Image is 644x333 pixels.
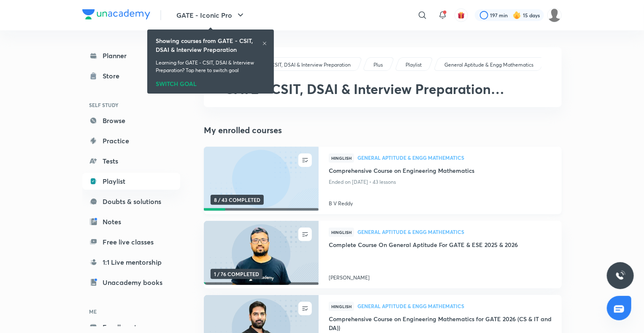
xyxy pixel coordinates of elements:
a: Tests [82,153,180,169]
a: Unacademy books [82,274,180,291]
img: ttu [615,271,625,281]
a: B V Reddy [329,196,552,207]
a: Practice [82,132,180,149]
a: new-thumbnail1 / 76 COMPLETED [204,221,319,288]
h6: Showing courses from GATE - CSIT, DSAI & Interview Preparation [156,36,262,54]
img: new-thumbnail [203,220,319,286]
button: GATE - Iconic Pro [171,7,251,24]
span: Hinglish [329,228,354,237]
button: avatar [455,8,468,22]
div: SWITCH GOAL [156,78,265,87]
span: Hinglish [329,302,354,311]
a: [PERSON_NAME] [329,271,552,282]
p: Playlist [406,61,422,69]
a: Playlist [82,173,180,190]
a: Plus [372,61,384,69]
a: Playlist [404,61,423,69]
a: Planner [82,47,180,64]
span: 1 / 76 COMPLETED [211,269,262,279]
a: Notes [82,213,180,230]
p: Learning for GATE - CSIT, DSAI & Interview Preparation? Tap here to switch goal [156,59,265,74]
span: Hinglish [329,153,354,163]
h6: SELF STUDY [82,98,180,112]
a: General Aptitude & Engg Mathematics [357,155,552,161]
h6: ME [82,304,180,319]
p: GATE - CSIT, DSAI & Interview Preparation [254,61,351,69]
span: GATE - CSIT, DSAI & Interview Preparation Engineering Mathematics [224,80,504,114]
p: General Aptitude & Engg Mathematics [444,61,533,69]
a: General Aptitude & Engg Mathematics [357,303,552,309]
img: Deepika S S [547,8,562,22]
img: streak [513,11,521,19]
span: General Aptitude & Engg Mathematics [357,303,552,309]
span: General Aptitude & Engg Mathematics [357,229,552,234]
a: 1:1 Live mentorship [82,254,180,271]
a: Free live classes [82,234,180,250]
p: Ended on [DATE] • 43 lessons [329,177,552,188]
a: Store [82,67,180,84]
img: Company Logo [82,9,150,19]
a: Company Logo [82,9,150,21]
span: General Aptitude & Engg Mathematics [357,155,552,160]
img: avatar [457,11,465,19]
span: 8 / 43 COMPLETED [211,195,264,205]
a: General Aptitude & Engg Mathematics [443,61,535,69]
a: Doubts & solutions [82,193,180,210]
h4: My enrolled courses [204,124,562,137]
a: Comprehensive Course on Engineering Mathematics [329,166,552,177]
a: GATE - CSIT, DSAI & Interview Preparation [252,61,352,69]
a: Complete Course On General Aptitude For GATE & ESE 2025 & 2026 [329,240,552,251]
p: Plus [373,61,383,69]
a: General Aptitude & Engg Mathematics [357,229,552,235]
div: Store [103,71,124,81]
a: 8 / 43 COMPLETED [204,147,319,214]
a: Browse [82,112,180,129]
